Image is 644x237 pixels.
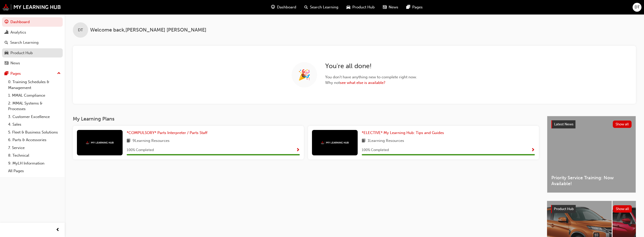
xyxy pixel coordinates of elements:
[5,71,8,76] span: pages-icon
[325,80,417,86] span: Why not
[551,175,632,186] span: Priority Service Training: Now Available!
[325,62,417,70] h2: You ' re all done!
[3,4,61,10] img: mmal
[383,4,387,10] span: news-icon
[412,4,423,10] span: Pages
[10,71,21,77] div: Pages
[90,27,206,33] span: Welcome back , [PERSON_NAME] [PERSON_NAME]
[633,3,641,12] button: DT
[5,51,8,55] span: car-icon
[554,207,574,211] span: Product Hub
[6,152,63,159] a: 8. Technical
[127,147,154,153] span: 100 % Completed
[127,130,209,136] a: *COMPULSORY* Parts Interpreter / Parts Staff
[2,16,63,69] button: DashboardAnalyticsSearch LearningProduct HubNews
[342,2,379,12] a: car-iconProduct Hub
[6,144,63,152] a: 7. Service
[2,17,63,27] a: Dashboard
[352,4,375,10] span: Product Hub
[613,205,632,213] button: Show all
[86,141,114,144] img: mmal
[5,30,8,35] span: chart-icon
[613,121,632,128] button: Show all
[6,78,63,92] a: 0. Training Schedules & Management
[6,136,63,144] a: 6. Parts & Accessories
[296,147,300,153] button: Show Progress
[362,138,366,144] span: book-icon
[346,4,350,10] span: car-icon
[298,72,311,78] span: 🎉
[547,116,636,193] a: Latest NewsShow allPriority Service Training: Now Available!
[362,130,446,136] a: *ELECTIVE* My Learning Hub: Tips and Guides
[340,80,385,85] a: see what else is available?
[78,27,83,33] span: DT
[551,205,632,213] a: Product HubShow all
[300,2,342,12] a: search-iconSearch Learning
[10,50,33,56] div: Product Hub
[5,40,8,45] span: search-icon
[362,130,444,135] span: *ELECTIVE* My Learning Hub: Tips and Guides
[267,2,300,12] a: guage-iconDashboard
[2,28,63,37] a: Analytics
[389,4,398,10] span: News
[531,147,535,153] button: Show Progress
[57,70,61,77] span: up-icon
[6,99,63,113] a: 2. MMAL Systems & Processes
[277,4,296,10] span: Dashboard
[310,4,338,10] span: Search Learning
[6,121,63,128] a: 4. Sales
[5,61,8,66] span: news-icon
[2,58,63,68] a: News
[133,138,170,144] span: 9 Learning Resources
[2,69,63,78] button: Pages
[402,2,427,12] a: pages-iconPages
[10,29,26,35] div: Analytics
[304,4,308,10] span: search-icon
[531,148,535,153] span: Show Progress
[379,2,402,12] a: news-iconNews
[2,48,63,58] a: Product Hub
[406,4,410,10] span: pages-icon
[6,92,63,99] a: 1. MMAL Compliance
[2,38,63,47] a: Search Learning
[325,74,417,80] span: You don ' t have anything new to complete right now.
[271,4,275,10] span: guage-icon
[6,128,63,136] a: 5. Fleet & Business Solutions
[6,159,63,167] a: 9. MyLH Information
[551,120,632,128] a: Latest NewsShow all
[362,147,389,153] span: 100 % Completed
[321,141,349,144] img: mmal
[368,138,404,144] span: 1 Learning Resources
[6,167,63,175] a: All Pages
[5,20,8,24] span: guage-icon
[635,4,640,10] span: DT
[127,130,207,135] span: *COMPULSORY* Parts Interpreter / Parts Staff
[6,113,63,121] a: 3. Customer Excellence
[10,40,39,46] div: Search Learning
[10,60,20,66] div: News
[296,148,300,153] span: Show Progress
[73,116,539,122] h3: My Learning Plans
[127,138,130,144] span: book-icon
[554,122,573,126] span: Latest News
[56,227,60,233] span: prev-icon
